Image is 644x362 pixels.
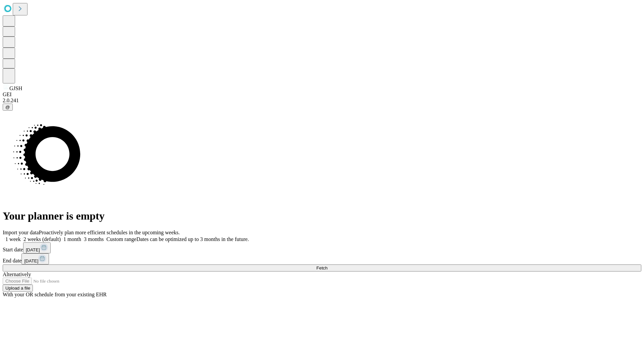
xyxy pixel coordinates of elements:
span: GJSH [9,85,22,91]
div: Start date [3,242,641,253]
button: @ [3,104,13,111]
div: GEI [3,92,641,98]
div: 2.0.241 [3,98,641,104]
span: 2 weeks (default) [23,236,61,242]
span: 1 month [63,236,81,242]
div: End date [3,253,641,264]
h1: Your planner is empty [3,210,641,222]
span: Alternatively [3,271,31,277]
span: @ [5,105,10,110]
span: Import your data [3,230,39,235]
span: 3 months [84,236,104,242]
span: Custom range [106,236,136,242]
span: Dates can be optimized up to 3 months in the future. [137,236,249,242]
span: Fetch [316,265,327,270]
span: Proactively plan more efficient schedules in the upcoming weeks. [39,230,180,235]
button: Upload a file [3,285,33,292]
button: [DATE] [23,242,51,253]
span: [DATE] [26,247,40,252]
span: With your OR schedule from your existing EHR [3,292,107,297]
span: 1 week [5,236,21,242]
button: [DATE] [21,253,49,264]
span: [DATE] [24,258,38,263]
button: Fetch [3,264,641,271]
